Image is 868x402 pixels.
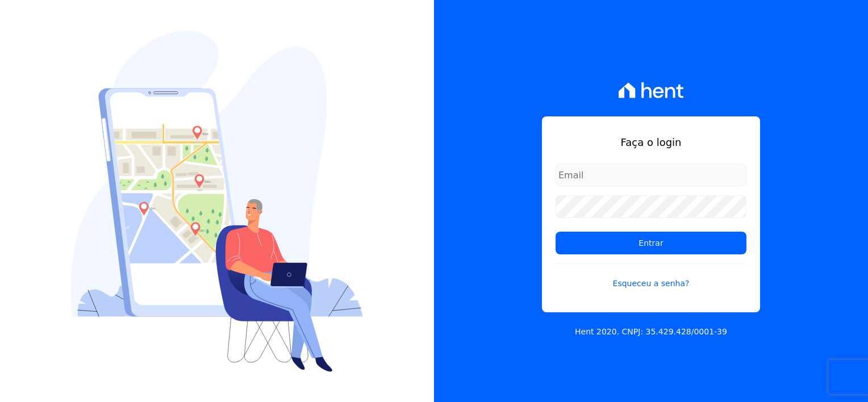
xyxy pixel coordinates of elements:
[556,164,746,186] input: Email
[556,263,746,290] a: Esqueceu a senha?
[556,135,746,150] h1: Faça o login
[71,31,363,372] img: Login
[556,232,746,254] input: Entrar
[575,326,727,338] p: Hent 2020. CNPJ: 35.429.428/0001-39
